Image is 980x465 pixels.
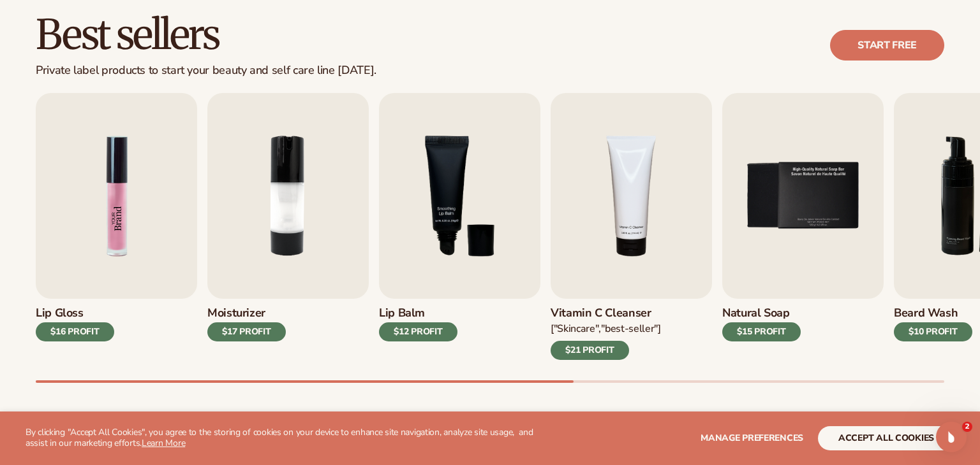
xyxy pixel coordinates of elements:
h3: Lip Balm [379,306,457,320]
span: Manage preferences [701,432,803,444]
img: Shopify Image 5 [36,93,197,299]
button: accept all cookies [818,426,954,450]
h3: Lip Gloss [36,306,114,320]
a: Start free [830,30,944,61]
div: ["Skincare","Best-seller"] [551,322,661,336]
a: 5 / 9 [722,93,884,360]
a: 4 / 9 [551,93,712,360]
div: $15 PROFIT [722,322,801,341]
span: 2 [962,422,972,432]
h3: Beard Wash [894,306,972,320]
p: By clicking "Accept All Cookies", you agree to the storing of cookies on your device to enhance s... [26,427,538,449]
a: Learn More [142,437,185,449]
h3: Moisturizer [207,306,286,320]
div: $12 PROFIT [379,322,457,341]
div: $16 PROFIT [36,322,114,341]
div: $10 PROFIT [894,322,972,341]
h2: Best sellers [36,13,376,56]
a: 1 / 9 [36,93,197,360]
a: 2 / 9 [207,93,369,360]
h3: Natural Soap [722,306,801,320]
button: Manage preferences [701,426,803,450]
div: $21 PROFIT [551,341,629,360]
div: Private label products to start your beauty and self care line [DATE]. [36,64,376,78]
iframe: Intercom live chat [936,422,967,452]
h3: Vitamin C Cleanser [551,306,661,320]
div: $17 PROFIT [207,322,286,341]
a: 3 / 9 [379,93,540,360]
